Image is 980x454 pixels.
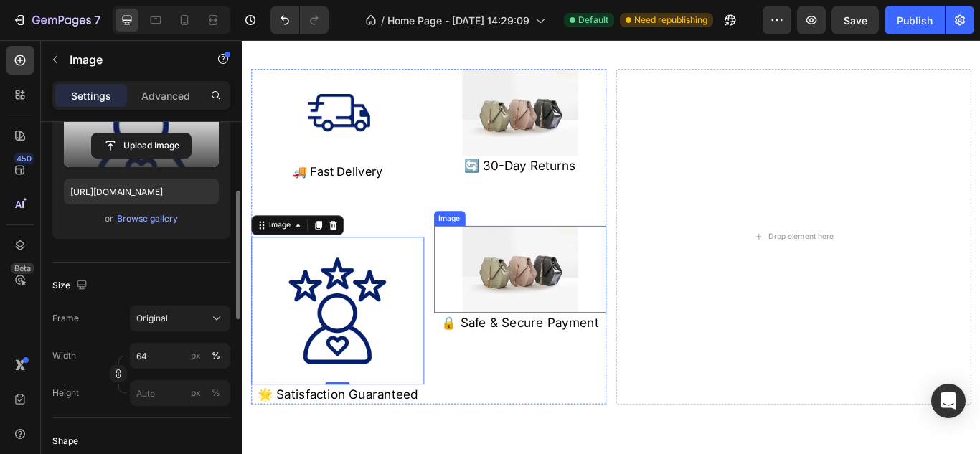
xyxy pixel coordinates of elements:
p: 🌟 Satisfaction Guaranteed [12,403,211,423]
p: Image [70,51,192,68]
div: Beta [11,263,34,274]
span: Save [844,14,867,27]
input: px% [130,343,230,369]
div: Rich Text Editor. Editing area: main [224,318,425,341]
button: Browse gallery [116,212,179,226]
p: 🔒 Safe & Secure Payment [225,319,424,339]
button: % [187,347,204,364]
div: Size [52,276,90,295]
p: 7 [94,11,100,29]
div: Rich Text Editor. Editing area: main [11,402,212,425]
button: Upload Image [91,133,192,159]
div: Open Intercom Messenger [931,384,966,418]
p: Settings [71,88,111,103]
label: Width [52,349,76,362]
div: Rich Text Editor. Editing area: main [224,135,425,158]
label: Frame [52,312,79,325]
p: Advanced [141,88,190,103]
div: px [191,387,201,399]
span: / [381,13,385,28]
span: Home Page - [DATE] 14:29:09 [387,13,529,28]
div: % [212,387,220,399]
button: Original [130,306,230,331]
button: 7 [6,6,107,34]
div: Shape [52,435,78,448]
button: Save [831,6,879,34]
img: image_demo.jpg [257,34,392,135]
div: Publish [897,13,933,28]
button: % [187,384,204,402]
button: Publish [885,6,945,34]
div: px [191,349,201,362]
input: https://example.com/image.jpg [64,179,219,204]
button: px [207,384,225,402]
input: px% [130,380,230,406]
label: Height [52,387,79,399]
img: image_demo.jpg [257,217,392,318]
div: Image [227,202,258,214]
span: Original [136,312,168,325]
button: px [207,347,225,364]
div: Browse gallery [117,212,178,225]
div: Drop element here [614,223,690,235]
p: 🔄 30-Day Returns [225,136,424,156]
div: Undo/Redo [270,6,329,34]
span: Need republishing [634,14,707,27]
span: Default [578,14,608,27]
span: or [105,210,113,227]
div: % [212,349,220,362]
div: 450 [14,153,34,164]
iframe: Design area [242,40,980,454]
